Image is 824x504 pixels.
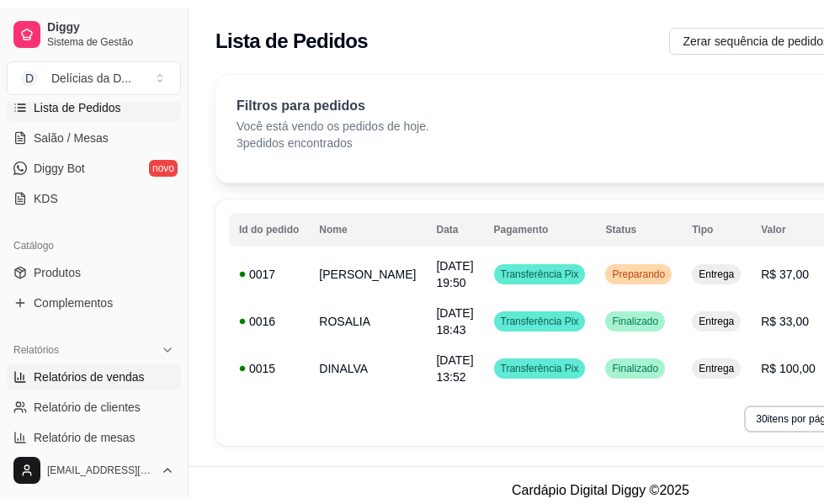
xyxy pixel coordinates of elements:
[239,258,299,275] div: 0017
[7,87,181,114] a: Lista de Pedidos
[609,307,662,321] span: Finalizado
[237,110,429,127] p: Você está vendo os pedidos de hoje.
[34,152,85,169] span: Diggy Bot
[609,354,662,368] span: Finalizado
[215,20,368,47] h2: Lista de Pedidos
[7,7,181,47] a: DiggySistema de Gestão
[7,443,181,483] button: [EMAIL_ADDRESS][DOMAIN_NAME]
[682,205,751,239] th: Tipo
[7,386,181,413] a: Relatório de clientes
[13,336,59,349] span: Relatórios
[595,205,682,239] th: Status
[484,205,596,239] th: Pagamento
[47,28,174,41] span: Sistema de Gestão
[34,92,121,109] span: Lista de Pedidos
[34,287,113,304] span: Complementos
[47,456,154,470] span: [EMAIL_ADDRESS][DOMAIN_NAME]
[7,282,181,309] a: Complementos
[51,62,131,79] div: Delícias da D ...
[7,117,181,144] a: Salão / Mesas
[7,356,181,383] a: Relatórios de vendas
[309,337,426,385] td: DINALVA
[7,416,181,443] a: Relatório de mesas
[497,260,582,273] span: Transferência Pix
[695,307,737,321] span: Entrega
[761,354,816,368] span: R$ 100,00
[695,354,737,368] span: Entrega
[497,307,582,321] span: Transferência Pix
[609,260,668,273] span: Preparando
[309,243,426,290] td: [PERSON_NAME]
[7,147,181,174] a: Diggy Botnovo
[761,260,809,273] span: R$ 37,00
[237,88,429,109] p: Filtros para pedidos
[426,205,483,239] th: Data
[7,54,181,88] button: Select a team
[34,183,58,199] span: KDS
[237,127,429,144] p: 3 pedidos encontrados
[309,205,426,239] th: Nome
[21,62,38,79] span: D
[497,354,582,368] span: Transferência Pix
[695,260,737,273] span: Entrega
[34,257,81,273] span: Produtos
[761,307,809,321] span: R$ 33,00
[47,13,174,28] span: Diggy
[436,346,473,376] span: [DATE] 13:52
[34,391,141,408] span: Relatório de clientes
[34,422,136,438] span: Relatório de mesas
[34,361,145,378] span: Relatórios de vendas
[34,122,109,139] span: Salão / Mesas
[436,252,473,282] span: [DATE] 19:50
[309,290,426,337] td: ROSALIA
[229,205,309,239] th: Id do pedido
[7,178,181,204] a: KDS
[239,305,299,322] div: 0016
[239,353,299,369] div: 0015
[436,299,473,329] span: [DATE] 18:43
[7,252,181,279] a: Produtos
[7,225,181,252] div: Catálogo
